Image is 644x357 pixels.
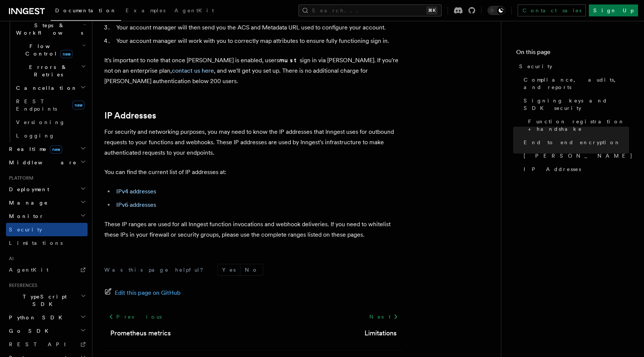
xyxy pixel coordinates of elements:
span: References [6,282,37,288]
span: End to end encryption [524,139,621,146]
a: Logging [13,129,88,142]
span: Deployment [6,186,49,193]
span: Realtime [6,145,62,153]
a: IPv4 addresses [116,188,156,195]
a: Contact sales [518,4,586,16]
button: Search...⌘K [299,4,442,16]
h4: On this page [516,48,629,60]
button: Steps & Workflows [13,19,88,40]
span: Cancellation [13,84,78,92]
button: Errors & Retries [13,60,88,81]
span: TypeScript SDK [6,293,80,308]
button: No [240,264,263,275]
span: [PERSON_NAME] [524,152,633,159]
p: For security and networking purposes, you may need to know the IP addresses that Inngest uses for... [104,127,402,158]
button: Yes [218,264,240,275]
button: Middleware [6,156,88,169]
span: AgentKit [174,7,214,13]
button: Realtimenew [6,142,88,156]
span: Documentation [55,7,117,13]
span: Signing keys and SDK security [524,97,629,112]
a: REST API [6,338,88,351]
span: REST API [9,341,72,347]
a: IPv6 addresses [116,201,156,208]
a: IP Addresses [104,110,156,121]
button: TypeScript SDK [6,290,88,311]
span: Middleware [6,159,77,166]
span: Platform [6,175,34,181]
a: IP Addresses [521,162,629,176]
span: Steps & Workflows [13,22,83,37]
a: End to end encryption [521,136,629,149]
span: new [60,50,73,58]
span: Python SDK [6,314,67,321]
kbd: ⌘K [427,7,437,14]
a: [PERSON_NAME] [521,149,629,162]
span: Compliance, audits, and reports [524,76,629,91]
p: You can find the current list of IP addresses at: [104,167,402,177]
p: These IP ranges are used for all Inngest function invocations and webhook deliveries. If you need... [104,219,402,240]
li: Your account manager will then send you the ACS and Metadata URL used to configure your account. [114,22,402,33]
a: Security [516,60,629,73]
strong: must [279,57,300,64]
a: Edit this page on GitHub [104,288,181,298]
span: Go SDK [6,327,53,335]
span: REST Endpoints [16,98,57,112]
a: Signing keys and SDK security [521,94,629,115]
span: Flow Control [13,42,82,57]
button: Manage [6,196,88,209]
a: Previous [104,310,166,323]
span: IP Addresses [524,165,581,173]
span: Limitations [9,240,63,246]
span: Versioning [16,119,65,125]
span: Manage [6,199,48,206]
span: AgentKit [9,267,48,273]
a: contact us here [172,67,214,74]
span: Logging [16,133,55,139]
span: Examples [126,7,165,13]
button: Deployment [6,183,88,196]
a: Function registration + handshake [525,115,629,136]
button: Go SDK [6,324,88,338]
a: AgentKit [6,263,88,277]
li: Your account manager will work with you to correctly map attributes to ensure fully functioning s... [114,36,402,46]
button: Cancellation [13,81,88,95]
div: Inngest Functions [6,5,88,142]
span: AI [6,256,14,262]
span: Monitor [6,212,44,220]
a: Limitations [364,328,397,338]
span: Function registration + handshake [528,118,629,133]
a: AgentKit [170,2,218,20]
a: Sign Up [589,4,638,16]
p: Was this page helpful? [104,266,208,274]
button: Flow Controlnew [13,40,88,60]
button: Monitor [6,209,88,223]
a: Limitations [6,236,88,250]
span: new [72,101,85,110]
a: Security [6,223,88,236]
button: Python SDK [6,311,88,324]
span: Errors & Retries [13,63,81,78]
a: Next [365,310,402,323]
p: It's important to note that once [PERSON_NAME] is enabled, users sign in via [PERSON_NAME]. If yo... [104,55,402,86]
a: Documentation [51,2,121,21]
span: new [50,145,62,154]
a: REST Endpointsnew [13,95,88,116]
a: Prometheus metrics [110,328,171,338]
span: Security [519,63,552,70]
a: Compliance, audits, and reports [521,73,629,94]
span: Security [9,227,42,233]
span: Edit this page on GitHub [115,288,181,298]
a: Examples [121,2,170,20]
button: Toggle dark mode [487,6,505,15]
a: Versioning [13,116,88,129]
